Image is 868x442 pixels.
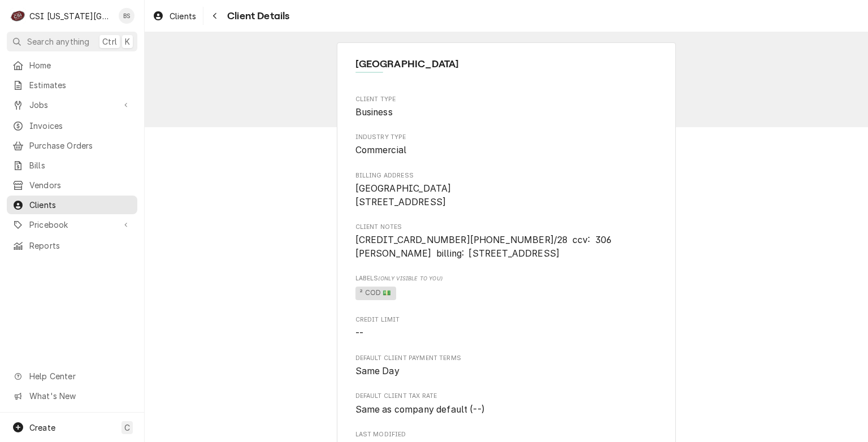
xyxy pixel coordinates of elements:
span: C [124,422,130,434]
div: Client Notes [355,223,658,261]
span: Clients [170,10,196,22]
span: Ctrl [102,36,117,47]
div: Billing Address [355,171,658,209]
span: Bills [29,159,132,171]
div: CSI Kansas City.'s Avatar [10,8,26,24]
span: Client Type [355,106,658,119]
span: Invoices [29,120,132,132]
span: K [125,36,130,47]
div: C [10,8,26,24]
a: Clients [148,7,201,25]
span: Name [355,57,658,72]
span: Last Modified [355,430,658,439]
div: BS [119,8,134,24]
a: Go to Jobs [7,96,137,114]
a: Go to What's New [7,387,137,405]
span: Business [355,107,393,118]
span: -- [355,328,363,339]
span: Estimates [29,79,132,91]
div: Default Client Tax Rate [355,392,658,416]
span: Default Client Tax Rate [355,403,658,417]
span: Default Client Payment Terms [355,365,658,378]
span: Search anything [27,36,89,47]
span: Billing Address [355,171,658,180]
span: Client Notes [355,233,658,260]
span: Default Client Payment Terms [355,354,658,363]
a: Vendors [7,176,137,194]
span: Purchase Orders [29,140,132,151]
a: Reports [7,236,137,255]
a: Clients [7,196,137,214]
div: Default Client Payment Terms [355,354,658,378]
span: Client Notes [355,223,658,232]
span: Industry Type [355,144,658,157]
button: Search anythingCtrlK [7,32,137,51]
span: Credit Limit [355,315,658,324]
span: What's New [29,390,131,402]
a: Bills [7,156,137,175]
div: Industry Type [355,133,658,157]
a: Go to Pricebook [7,215,137,234]
a: Go to Help Center [7,367,137,385]
a: Estimates [7,76,137,94]
button: Navigate back [206,7,224,25]
div: Client Type [355,95,658,119]
span: Client Details [224,8,289,24]
span: [GEOGRAPHIC_DATA] [STREET_ADDRESS] [355,183,452,207]
span: ² COD 💵 [355,287,396,300]
span: Home [29,59,132,71]
div: Brent Seaba's Avatar [119,8,134,24]
span: Help Center [29,370,131,382]
div: [object Object] [355,274,658,302]
a: Home [7,56,137,75]
span: [CREDIT_CARD_NUMBER][PHONE_NUMBER]/28 ccv: 306 [PERSON_NAME] billing: [STREET_ADDRESS] [355,235,617,259]
span: Labels [355,274,658,283]
span: Credit Limit [355,327,658,340]
div: CSI [US_STATE][GEOGRAPHIC_DATA]. [29,10,112,22]
span: Reports [29,240,132,252]
span: (Only Visible to You) [378,275,442,281]
span: Same as company default (--) [355,404,485,415]
span: Client Type [355,95,658,104]
span: Commercial [355,145,407,155]
span: Industry Type [355,133,658,142]
span: Clients [29,199,132,211]
span: Jobs [29,99,115,111]
span: Same Day [355,366,400,376]
span: [object Object] [355,285,658,302]
span: Default Client Tax Rate [355,392,658,401]
span: Billing Address [355,182,658,209]
span: Pricebook [29,219,115,231]
a: Invoices [7,116,137,135]
span: Vendors [29,179,132,191]
a: Purchase Orders [7,136,137,155]
div: Credit Limit [355,315,658,340]
span: Create [29,423,55,432]
div: Client Information [355,57,658,81]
